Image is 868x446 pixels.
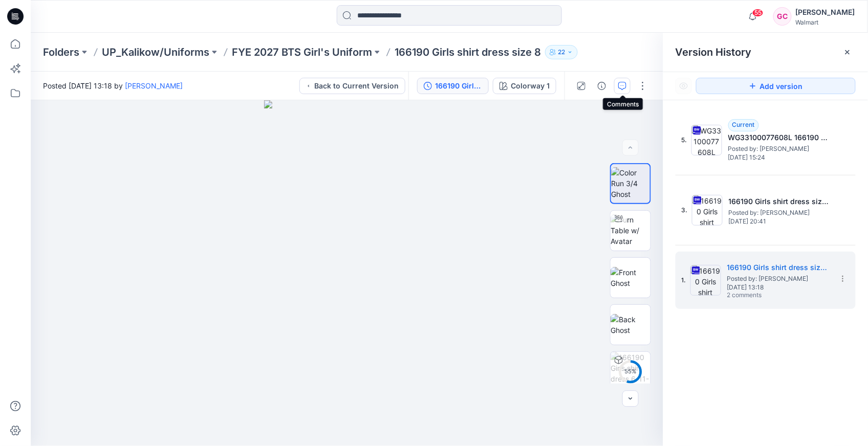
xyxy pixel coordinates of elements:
a: FYE 2027 BTS Girl's Uniform [232,45,372,59]
a: [PERSON_NAME] [125,81,183,90]
a: UP_Kalikow/Uniforms [102,45,209,59]
span: [DATE] 15:24 [728,154,831,161]
span: Version History [676,46,752,58]
span: 5. [682,136,687,145]
p: 166190 Girls shirt dress size 8 [395,45,541,59]
span: Posted by: Gina Cowan [727,274,830,284]
span: 2 comments [727,292,799,300]
div: Walmart [796,18,855,26]
img: Front Ghost [611,267,650,288]
button: Show Hidden Versions [676,78,692,94]
img: WG33100077608L 166190 Girls shirt Dress size 8 prev 3D [691,125,722,155]
span: [DATE] 20:41 [729,218,831,225]
img: 166190 Girls shirt dress 6-11-25 Colorway 1 [611,352,650,392]
img: Turn Table w/ Avatar [611,214,650,247]
div: 55 % [618,367,643,376]
span: 55 [752,9,764,17]
div: Colorway 1 [511,80,550,92]
button: 166190 Girls shirt dress size 8 [417,78,489,94]
div: [PERSON_NAME] [796,6,855,18]
span: 3. [682,206,688,215]
div: GC [773,7,792,26]
span: Posted by: Gina Cowan [729,208,831,218]
span: Posted [DATE] 13:18 by [43,80,183,91]
button: Details [594,78,610,94]
h5: 166190 Girls shirt dress size 8-COLORWAYS [729,195,831,208]
p: 22 [558,47,565,58]
button: Colorway 1 [493,78,556,94]
button: 22 [545,45,578,59]
img: Color Run 3/4 Ghost [611,167,650,199]
span: 1. [682,276,686,285]
span: Current [732,121,755,128]
img: 166190 Girls shirt dress size 8 [690,265,721,296]
span: [DATE] 13:18 [727,284,830,291]
img: 166190 Girls shirt dress size 8-COLORWAYS [692,195,723,226]
span: Posted by: Gina Cowan [728,144,831,154]
button: Close [843,48,852,56]
img: Back Ghost [611,314,650,336]
h5: 166190 Girls shirt dress size 8 [727,261,830,274]
div: 166190 Girls shirt dress size 8 [435,80,482,92]
h5: WG33100077608L 166190 Girls shirt Dress size 8 prev 3D [728,131,831,144]
button: Back to Current Version [299,78,405,94]
button: Add version [696,78,856,94]
img: eyJhbGciOiJIUzI1NiIsImtpZCI6IjAiLCJzbHQiOiJzZXMiLCJ0eXAiOiJKV1QifQ.eyJkYXRhIjp7InR5cGUiOiJzdG9yYW... [264,100,430,446]
a: Folders [43,45,79,59]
